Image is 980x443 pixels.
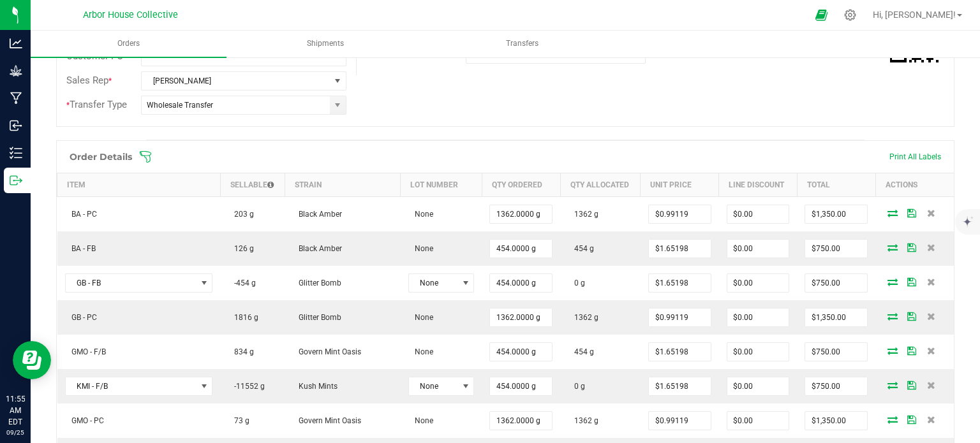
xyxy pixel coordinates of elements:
[424,31,620,57] a: Transfers
[921,416,940,423] span: Delete Order Detail
[921,381,940,389] span: Delete Order Detail
[10,92,22,105] inline-svg: Manufacturing
[292,210,342,219] span: Black Amber
[921,312,940,320] span: Delete Order Detail
[490,412,552,430] input: 0
[805,309,867,326] input: 0
[66,274,197,292] span: GB - FB
[65,210,97,219] span: BA - PC
[842,9,858,21] div: Manage settings
[228,313,258,322] span: 1816 g
[727,240,789,258] input: 0
[921,209,940,217] span: Delete Order Detail
[292,347,361,356] span: Govern Mint Oasis
[409,274,458,292] span: None
[568,279,585,287] span: 0 g
[568,382,585,391] span: 0 g
[10,119,22,132] inline-svg: Inbound
[285,173,400,196] th: Strain
[641,173,719,196] th: Unit Price
[902,243,921,251] span: Save Order Detail
[13,341,51,379] iframe: Resource center
[921,278,940,286] span: Delete Order Detail
[490,274,552,292] input: 0
[66,75,108,86] span: Sales Rep
[65,377,213,396] span: NO DATA FOUND
[902,416,921,423] span: Save Order Detail
[292,416,361,425] span: Govern Mint Oasis
[727,343,789,361] input: 0
[6,428,25,437] p: 09/25
[649,205,711,223] input: 0
[65,273,213,293] span: NO DATA FOUND
[805,343,867,361] input: 0
[408,244,433,253] span: None
[902,209,921,217] span: Save Order Detail
[568,313,598,322] span: 1362 g
[875,173,954,196] th: Actions
[873,10,956,20] span: Hi, [PERSON_NAME]!
[649,274,711,292] input: 0
[902,312,921,320] span: Save Order Detail
[228,279,256,287] span: -454 g
[100,38,157,49] span: Orders
[66,99,127,110] span: Transfer Type
[902,381,921,389] span: Save Order Detail
[228,31,424,57] a: Shipments
[66,377,197,395] span: KMI - F/B
[65,416,104,425] span: GMO - PC
[292,313,341,322] span: Glitter Bomb
[902,278,921,286] span: Save Order Detail
[805,377,867,395] input: 0
[10,37,22,50] inline-svg: Analytics
[220,173,285,196] th: Sellable
[292,244,342,253] span: Black Amber
[797,173,875,196] th: Total
[10,147,22,159] inline-svg: Inventory
[228,244,254,253] span: 126 g
[83,10,178,20] span: Arbor House Collective
[805,412,867,430] input: 0
[408,347,433,356] span: None
[490,205,552,223] input: 0
[727,377,789,395] input: 0
[490,240,552,258] input: 0
[490,377,552,395] input: 0
[921,243,940,251] span: Delete Order Detail
[290,38,361,49] span: Shipments
[649,412,711,430] input: 0
[292,382,338,391] span: Kush Mints
[727,205,789,223] input: 0
[408,210,433,219] span: None
[568,416,598,425] span: 1362 g
[921,347,940,354] span: Delete Order Detail
[409,377,458,395] span: None
[490,343,552,361] input: 0
[727,274,789,292] input: 0
[10,64,22,77] inline-svg: Grow
[727,309,789,326] input: 0
[31,31,226,57] a: Orders
[228,382,265,391] span: -11552 g
[57,173,221,196] th: Item
[6,393,25,428] p: 11:55 AM EDT
[228,347,254,356] span: 834 g
[719,173,798,196] th: Line Discount
[65,313,97,322] span: GB - PC
[560,173,641,196] th: Qty Allocated
[568,210,598,219] span: 1362 g
[805,205,867,223] input: 0
[401,173,482,196] th: Lot Number
[489,38,556,49] span: Transfers
[805,240,867,258] input: 0
[142,72,329,90] span: [PERSON_NAME]
[228,210,254,219] span: 203 g
[10,174,22,187] inline-svg: Outbound
[649,240,711,258] input: 0
[292,279,341,287] span: Glitter Bomb
[807,3,836,27] span: Open Ecommerce Menu
[649,377,711,395] input: 0
[649,309,711,326] input: 0
[902,347,921,354] span: Save Order Detail
[228,416,249,425] span: 73 g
